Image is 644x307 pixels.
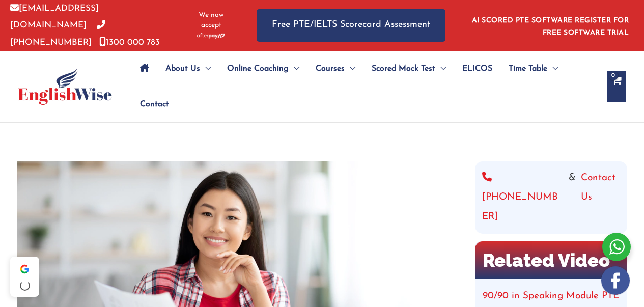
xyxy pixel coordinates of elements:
img: Afterpay-Logo [197,33,225,39]
a: 90/90 in Speaking Module PTE [483,291,619,301]
span: Menu Toggle [547,51,558,87]
span: About Us [165,51,200,87]
span: Menu Toggle [289,51,299,87]
a: AI SCORED PTE SOFTWARE REGISTER FOR FREE SOFTWARE TRIAL [472,17,629,37]
a: About UsMenu Toggle [157,51,219,87]
img: white-facebook.png [601,266,630,295]
a: [PHONE_NUMBER] [482,169,564,227]
span: Time Table [509,51,547,87]
a: Contact [132,87,169,122]
span: Online Coaching [227,51,289,87]
a: CoursesMenu Toggle [307,51,363,87]
span: Courses [316,51,345,87]
span: Contact [140,87,169,122]
div: & [482,169,620,227]
nav: Site Navigation: Main Menu [132,51,597,122]
a: Scored Mock TestMenu Toggle [363,51,454,87]
span: We now accept [191,10,231,31]
span: ELICOS [462,51,492,87]
a: ELICOS [454,51,500,87]
a: View Shopping Cart, empty [607,71,626,102]
a: Online CoachingMenu Toggle [219,51,307,87]
a: Free PTE/IELTS Scorecard Assessment [257,9,445,41]
span: Menu Toggle [435,51,446,87]
h2: Related Video [475,241,627,279]
a: [PHONE_NUMBER] [10,21,105,46]
img: cropped-ew-logo [18,68,112,105]
a: Time TableMenu Toggle [500,51,566,87]
a: Contact Us [581,169,620,227]
span: Menu Toggle [345,51,355,87]
aside: Header Widget 1 [466,9,634,42]
span: Scored Mock Test [372,51,435,87]
a: 1300 000 783 [99,38,160,47]
span: Menu Toggle [200,51,211,87]
a: [EMAIL_ADDRESS][DOMAIN_NAME] [10,4,99,30]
